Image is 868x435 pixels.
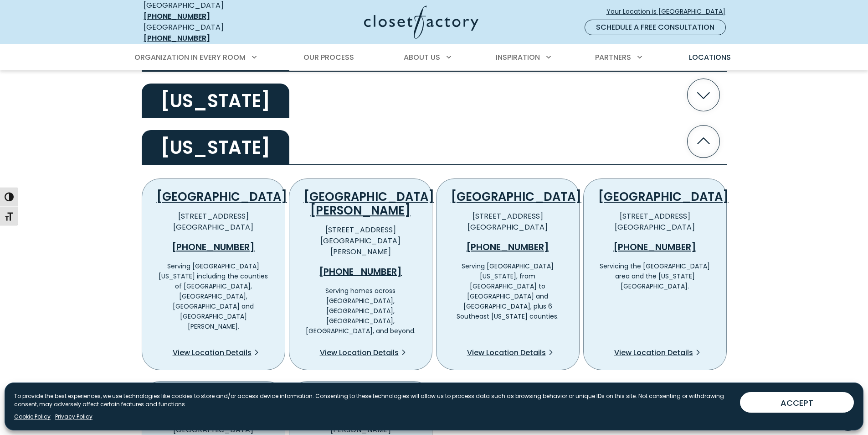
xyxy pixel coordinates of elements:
p: [STREET_ADDRESS] [GEOGRAPHIC_DATA] [451,211,565,233]
button: ACCEPT [740,392,854,413]
h2: [US_STATE] [142,84,289,118]
p: [STREET_ADDRESS] [GEOGRAPHIC_DATA] [598,211,712,233]
a: [PHONE_NUMBER] [144,33,210,43]
h2: [US_STATE] [142,130,289,165]
a: View Location Details [467,343,561,362]
a: View Location Details [319,343,414,362]
span: Partners [595,52,631,63]
span: View Location Details [467,347,546,358]
p: Servicing the [GEOGRAPHIC_DATA] area and the [US_STATE][GEOGRAPHIC_DATA]. [598,261,712,291]
a: [PHONE_NUMBER] [157,240,270,254]
div: [GEOGRAPHIC_DATA] [144,22,276,44]
span: View Location Details [173,347,252,358]
a: Cookie Policy [14,413,51,421]
span: Your Location is [GEOGRAPHIC_DATA] [606,7,733,16]
a: [GEOGRAPHIC_DATA] [598,189,729,205]
a: [GEOGRAPHIC_DATA] [451,189,581,205]
a: Privacy Policy [55,413,92,421]
p: To provide the best experiences, we use technologies like cookies to store and/or access device i... [14,392,733,409]
p: Serving [GEOGRAPHIC_DATA][US_STATE] including the counties of [GEOGRAPHIC_DATA], [GEOGRAPHIC_DATA... [157,261,270,331]
p: [STREET_ADDRESS] [GEOGRAPHIC_DATA] [157,211,270,233]
a: [PHONE_NUMBER] [304,265,417,278]
nav: Primary Menu [128,45,740,70]
a: View Location Details [172,343,267,362]
button: [US_STATE] [142,118,727,165]
span: Organization in Every Room [134,52,246,63]
a: [PHONE_NUMBER] [598,240,712,254]
p: Serving [GEOGRAPHIC_DATA][US_STATE], from [GEOGRAPHIC_DATA] to [GEOGRAPHIC_DATA] and [GEOGRAPHIC_... [451,261,565,321]
span: Inspiration [496,52,540,63]
span: Our Process [303,52,354,63]
span: View Location Details [614,347,693,358]
span: Locations [689,52,731,63]
a: Your Location is [GEOGRAPHIC_DATA] [606,4,733,20]
a: Schedule a Free Consultation [585,20,726,35]
p: [STREET_ADDRESS] [GEOGRAPHIC_DATA][PERSON_NAME] [304,225,417,257]
a: [PHONE_NUMBER] [451,240,565,254]
button: [US_STATE] [142,72,727,118]
p: Serving homes across [GEOGRAPHIC_DATA], [GEOGRAPHIC_DATA], [GEOGRAPHIC_DATA], [GEOGRAPHIC_DATA], ... [304,286,417,336]
img: Closet Factory Logo [364,5,478,39]
a: [GEOGRAPHIC_DATA][PERSON_NAME] [304,189,434,219]
a: [GEOGRAPHIC_DATA] [157,189,287,205]
a: View Location Details [614,343,708,362]
a: [PHONE_NUMBER] [144,11,210,21]
span: View Location Details [320,347,399,358]
span: About Us [404,52,440,63]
